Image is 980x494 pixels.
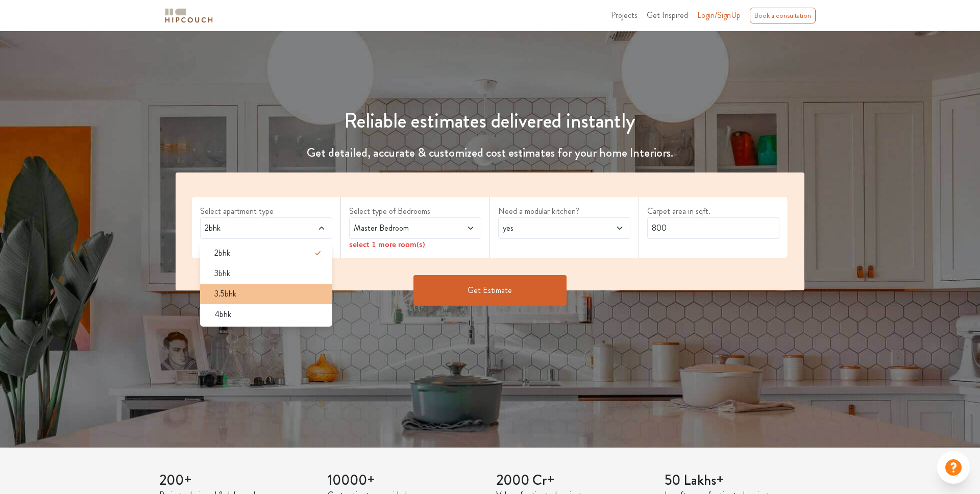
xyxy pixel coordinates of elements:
[159,472,315,489] h3: 200+
[214,288,236,300] span: 3.5bhk
[496,472,652,489] h3: 2000 Cr+
[501,222,593,234] span: yes
[750,8,816,23] div: Book a consultation
[169,145,811,160] h4: Get detailed, accurate & customized cost estimates for your home Interiors.
[352,222,444,234] span: Master Bedroom
[200,205,332,217] label: Select apartment type
[203,222,295,234] span: 2bhk
[169,109,811,133] h1: Reliable estimates delivered instantly
[349,205,481,217] label: Select type of Bedrooms
[647,217,779,239] input: Enter area sqft
[697,9,741,21] span: Login/SignUp
[413,275,567,306] button: Get Estimate
[647,9,688,21] span: Get Inspired
[163,7,214,24] img: logo-horizontal.svg
[349,239,481,250] div: select 1 more room(s)
[647,205,779,217] label: Carpet area in sqft.
[498,205,630,217] label: Need a modular kitchen?
[214,247,230,259] span: 2bhk
[163,4,214,27] span: logo-horizontal.svg
[665,472,821,489] h3: 50 Lakhs+
[328,472,484,489] h3: 10000+
[611,9,638,21] span: Projects
[214,267,230,280] span: 3bhk
[214,308,231,320] span: 4bhk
